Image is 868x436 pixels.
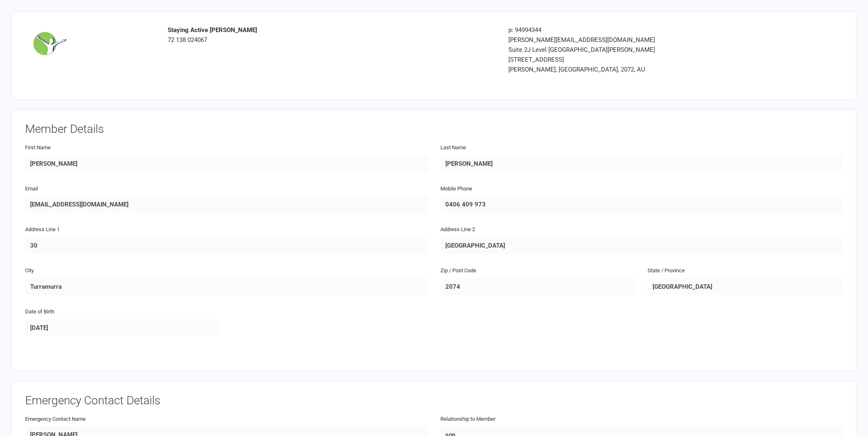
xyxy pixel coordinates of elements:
[508,35,769,45] div: [PERSON_NAME][EMAIL_ADDRESS][DOMAIN_NAME]
[25,308,54,316] label: Date of Birth
[25,185,38,193] label: Email
[440,185,472,193] label: Mobile Phone
[168,26,257,34] strong: Staying Active [PERSON_NAME]
[648,267,685,275] label: State / Province
[31,25,68,62] img: image1539556152.png
[25,394,843,407] h3: Emergency Contact Details
[508,65,769,74] div: [PERSON_NAME], [GEOGRAPHIC_DATA], 2072, AU
[440,267,476,275] label: Zip / Post Code
[25,415,86,424] label: Emergency Contact Name
[25,225,60,234] label: Address Line 1
[25,267,34,275] label: City
[508,45,769,55] div: Suite 2J Level [GEOGRAPHIC_DATA][PERSON_NAME]
[168,25,496,45] div: 72 138 024067
[440,144,466,152] label: Last Name
[440,415,496,424] label: Relationship to Member
[25,144,51,152] label: First Name
[508,55,769,65] div: [STREET_ADDRESS]
[508,25,769,35] div: p: 94994344
[440,225,475,234] label: Address Line 2
[25,123,843,136] h3: Member Details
